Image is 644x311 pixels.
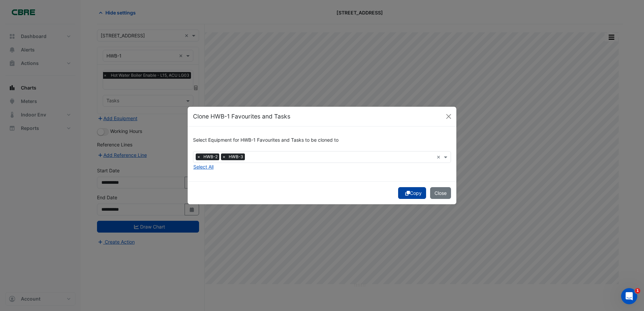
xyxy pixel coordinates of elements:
[621,288,637,304] iframe: Intercom live chat
[444,111,454,122] button: Close
[221,153,227,160] span: ×
[635,288,640,293] span: 1
[227,153,245,160] span: HWB-3
[398,187,426,199] button: Copy
[196,153,202,160] span: ×
[193,137,451,143] h6: Select Equipment for HWB-1 Favourites and Tasks to be cloned to
[437,153,442,161] span: Clear
[193,112,290,121] h5: Clone HWB-1 Favourites and Tasks
[430,187,451,199] button: Close
[193,163,214,171] button: Select All
[202,153,219,160] span: HWB-2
